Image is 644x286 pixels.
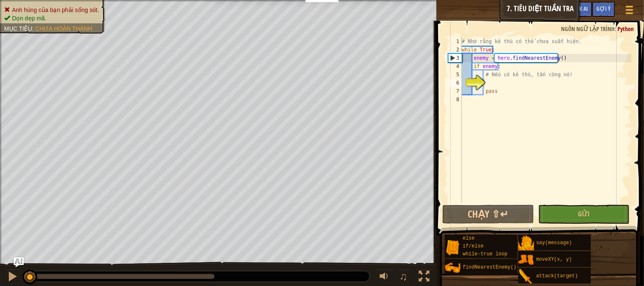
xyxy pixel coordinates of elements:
[400,270,408,283] span: ♫
[4,269,21,286] button: Ctrl + P: Pause
[536,273,578,279] span: attack(target)
[448,70,462,79] div: 5
[448,95,462,104] div: 8
[398,269,412,286] button: ♫
[561,25,615,33] span: Ngôn ngữ lập trình
[463,235,475,241] span: else
[578,209,590,218] span: Gửi
[449,54,462,62] div: 3
[536,240,572,246] span: say(message)
[448,79,462,87] div: 6
[448,62,462,70] div: 4
[4,6,99,14] li: Anh hùng của bạn phải sống sót.
[445,240,461,255] img: portrait.png
[445,260,461,276] img: portrait.png
[32,25,35,32] span: :
[12,7,99,13] span: Anh hùng của bạn phải sống sót.
[538,205,630,224] button: Gửi
[619,2,640,21] button: Hiện game menu
[463,264,517,270] span: findNearestEnemy()
[35,25,92,32] span: Chưa hoàn thành
[14,257,24,267] button: Ask AI
[448,46,462,54] div: 2
[596,5,611,12] span: Gợi ý
[4,14,99,22] li: Dọn dẹp mã.
[617,25,634,33] span: Python
[536,257,572,262] span: moveXY(x, y)
[615,25,617,33] span: :
[4,25,32,32] span: Mục tiêu
[448,87,462,95] div: 7
[518,252,534,268] img: portrait.png
[574,5,588,12] span: Ask AI
[416,269,432,286] button: Bật tắt chế độ toàn màn hình
[448,37,462,46] div: 1
[377,269,394,286] button: Tùy chỉnh âm lượng
[518,269,534,284] img: portrait.png
[442,205,534,224] button: Chạy ⇧↵
[570,2,592,17] button: Ask AI
[12,15,46,22] span: Dọn dẹp mã.
[518,235,534,251] img: portrait.png
[463,251,507,257] span: while-true loop
[463,243,483,249] span: if/else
